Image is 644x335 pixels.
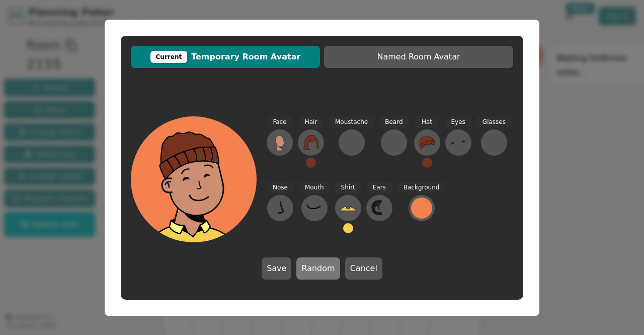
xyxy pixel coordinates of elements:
[379,116,409,128] span: Beard
[345,257,382,280] button: Cancel
[267,116,292,128] span: Face
[416,116,438,128] span: Hat
[324,46,513,68] button: Named Room Avatar
[367,182,392,193] span: Ears
[299,182,330,193] span: Mouth
[262,257,291,280] button: Save
[136,51,315,63] span: Temporary Room Avatar
[150,51,188,63] div: Current
[397,182,446,193] span: Background
[445,116,471,128] span: Eyes
[131,46,320,68] button: CurrentTemporary Room Avatar
[335,182,361,193] span: Shirt
[299,116,324,128] span: Hair
[296,257,340,280] button: Random
[267,182,294,193] span: Nose
[476,116,512,128] span: Glasses
[329,116,374,128] span: Moustache
[329,51,508,63] span: Named Room Avatar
